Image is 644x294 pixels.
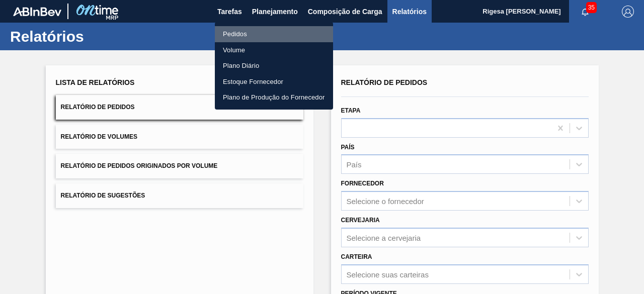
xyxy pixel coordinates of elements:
[215,58,333,74] a: Plano Diário
[215,26,333,42] a: Pedidos
[215,42,333,58] a: Volume
[215,89,333,106] a: Plano de Produção do Fornecedor
[215,74,333,90] a: Estoque Fornecedor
